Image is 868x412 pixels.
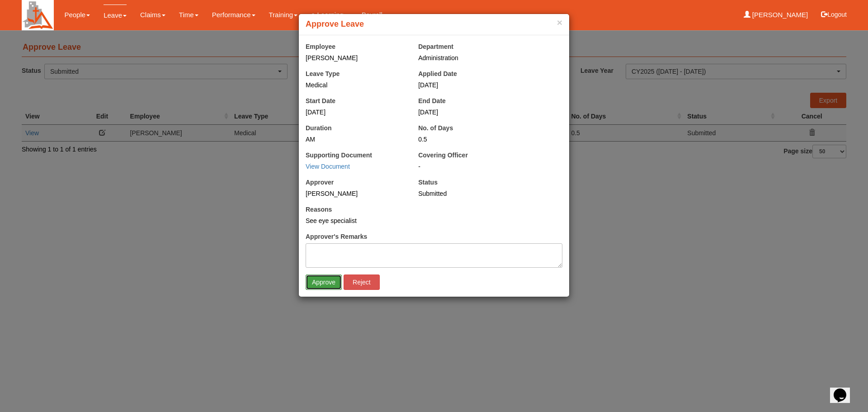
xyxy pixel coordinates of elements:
[306,123,332,133] label: Duration
[306,189,405,198] div: [PERSON_NAME]
[418,69,457,78] label: Applied Date
[418,108,517,117] div: [DATE]
[306,69,340,78] label: Leave Type
[418,123,453,133] label: No. of Days
[418,42,453,51] label: Department
[418,81,517,90] div: [DATE]
[344,275,380,290] input: Reject
[306,135,405,144] div: AM
[306,275,342,290] input: Approve
[306,42,335,51] label: Employee
[306,232,367,241] label: Approver's Remarks
[306,216,450,225] div: See eye specialist
[418,178,438,187] label: Status
[830,376,859,403] iframe: chat widget
[306,205,332,214] label: Reasons
[418,96,446,105] label: End Date
[306,19,364,28] b: Approve Leave
[418,189,517,198] div: Submitted
[306,163,350,170] a: View Document
[557,18,562,27] button: ×
[418,135,517,144] div: 0.5
[306,96,335,105] label: Start Date
[306,151,372,160] label: Supporting Document
[418,53,562,62] div: Administration
[306,53,405,62] div: [PERSON_NAME]
[306,178,334,187] label: Approver
[418,162,562,171] div: -
[418,151,468,160] label: Covering Officer
[306,81,405,90] div: Medical
[306,108,405,117] div: [DATE]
